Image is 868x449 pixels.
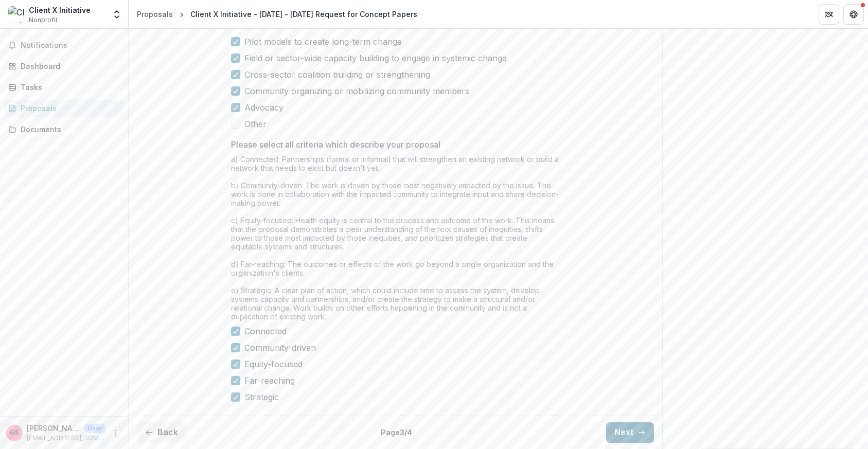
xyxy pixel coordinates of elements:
[606,422,654,443] button: Next
[133,7,177,22] a: Proposals
[137,422,186,443] button: Back
[21,61,116,71] div: Dashboard
[244,118,267,130] span: Other
[244,85,469,97] span: Community organizing or mobilizing community members
[4,58,124,75] a: Dashboard
[244,101,284,114] span: Advocacy
[21,124,116,135] div: Documents
[843,4,864,25] button: Get Help
[244,52,507,64] span: Field or sector-wide capacity building to engage in systemic change
[29,5,91,15] div: Client X Initiative
[244,35,402,48] span: Pilot models to create long-term change
[190,9,417,20] div: Client X Initiative - [DATE] - [DATE] Request for Concept Papers
[133,7,421,22] nav: breadcrumb
[4,79,124,96] a: Tasks
[21,103,116,114] div: Proposals
[27,434,105,443] p: [EMAIL_ADDRESS][DOMAIN_NAME]
[8,6,25,23] img: Client X Initiative
[231,138,440,151] p: Please select all criteria which describe your proposal
[819,4,839,25] button: Partners
[27,423,80,434] p: [PERSON_NAME]
[110,4,124,25] button: Open entity switcher
[381,427,412,438] p: Page 3 / 4
[231,155,560,325] div: a) Connected: Partnerships (formal or informal) that will strengthen an existing network or build...
[84,424,105,433] p: User
[21,41,120,50] span: Notifications
[4,121,124,138] a: Documents
[244,374,295,387] span: Far-reaching
[21,82,116,93] div: Tasks
[10,429,19,436] div: Geries Shaheen
[244,391,279,403] span: Strategic
[137,9,173,20] div: Proposals
[4,37,124,53] button: Notifications
[244,342,316,354] span: Community-driven
[110,427,122,439] button: More
[244,358,303,370] span: Equity-focused
[29,15,58,25] span: Nonprofit
[4,100,124,117] a: Proposals
[244,325,287,337] span: Connected
[244,68,430,81] span: Cross-sector coalition building or strengthening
